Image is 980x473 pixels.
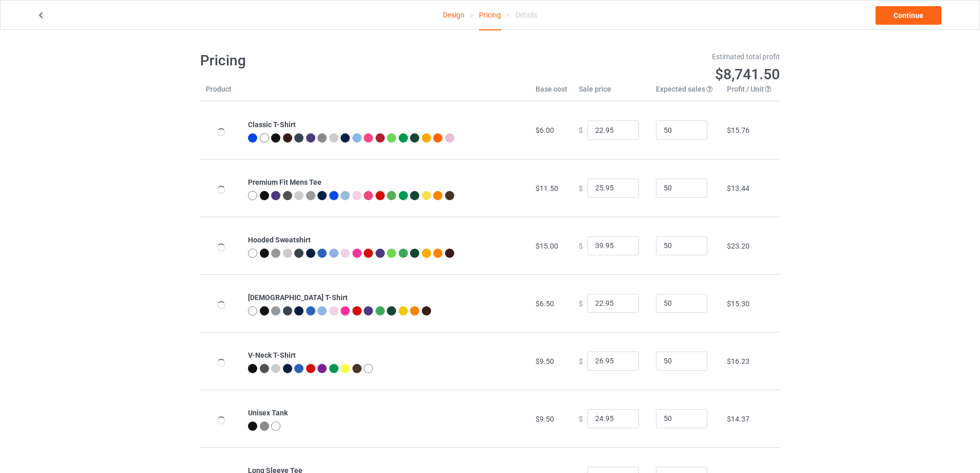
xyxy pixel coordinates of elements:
h1: Pricing [200,51,483,70]
img: heather_texture.png [317,133,327,143]
div: Details [515,1,537,29]
b: V-Neck T-Shirt [248,351,296,359]
a: Continue [876,6,941,25]
span: $11.50 [536,184,558,192]
span: $14.37 [727,415,750,423]
span: $9.50 [536,415,554,423]
th: Base cost [530,84,573,101]
span: $13.44 [727,184,750,192]
b: Classic T-Shirt [248,120,296,129]
span: $9.50 [536,357,554,365]
b: Unisex Tank [248,409,288,417]
a: Design [443,1,465,29]
th: Product [200,84,242,101]
img: heather_texture.png [260,422,269,431]
b: Hooded Sweatshirt [248,236,311,244]
img: heather_texture.png [306,191,315,200]
span: $ [579,357,583,365]
th: Sale price [573,84,650,101]
span: $6.00 [536,126,554,134]
span: $6.50 [536,300,554,308]
th: Profit / Unit [721,84,780,101]
span: $ [579,126,583,134]
span: $ [579,299,583,307]
span: $ [579,184,583,192]
span: $ [579,241,583,250]
span: $8,741.50 [715,66,780,83]
b: [DEMOGRAPHIC_DATA] T-Shirt [248,293,348,302]
span: $23.20 [727,242,750,250]
span: $15.76 [727,126,750,134]
b: Premium Fit Mens Tee [248,178,322,186]
div: Pricing [479,1,501,30]
span: $15.00 [536,242,558,250]
th: Expected sales [650,84,721,101]
span: $16.23 [727,357,750,365]
div: Estimated total profit [497,51,780,62]
span: $15.30 [727,300,750,308]
span: $ [579,414,583,423]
